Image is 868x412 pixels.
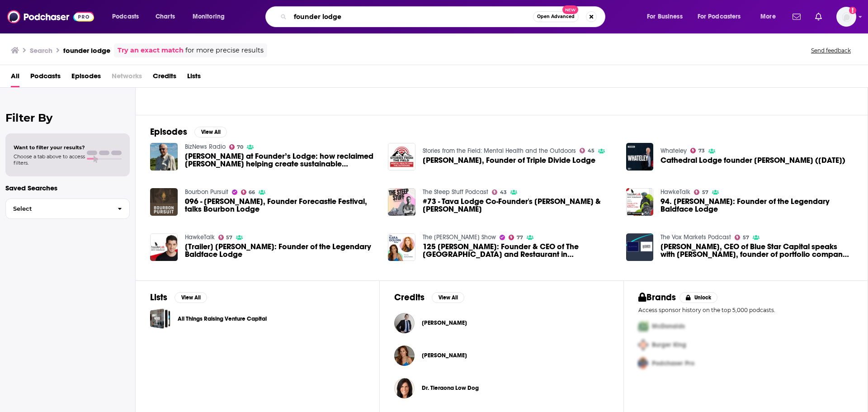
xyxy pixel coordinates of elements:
[652,360,694,367] span: Podchaser Pro
[660,198,853,213] span: 94. [PERSON_NAME]: Founder of the Legendary Baldface Lodge
[660,198,853,213] a: 94. Jeff Pensiero: Founder of the Legendary Baldface Lodge
[185,243,377,258] a: [Trailer] Jeff Pensiero: Founder of the Legendary Baldface Lodge
[5,199,130,219] button: Select
[743,236,749,240] span: 57
[394,378,415,398] a: Dr. Tieraona Low Dog
[698,149,705,153] span: 73
[394,313,415,333] img: Spencer Lodge
[150,143,178,170] img: Adrian Gardiner at Founder’s Lodge: how reclaimed bush helping create sustainable Eastern Cape
[537,14,575,19] span: Open Advanced
[638,307,853,313] p: Access sponsor history on the top 5,000 podcasts.
[290,9,533,24] input: Search podcasts, credits, & more...
[492,189,507,195] a: 43
[388,188,415,216] img: #73 - Tava Lodge Co-Founder's Morgan Weinberg & Melissa Stapanowich
[423,243,615,258] a: 125 Jayma Cardoso: Founder & CEO of The Surf Lodge Hotel and Restaurant in Montauk
[226,236,232,240] span: 57
[150,308,170,329] a: All Things Raising Venture Capital
[423,147,576,155] a: Stories from the Field: Mental Health and the Outdoors
[690,148,705,153] a: 73
[156,10,175,23] span: Charts
[694,189,708,195] a: 57
[423,233,496,241] a: The Kara Goldin Show
[626,188,654,216] img: 94. Jeff Pensiero: Founder of the Legendary Baldface Lodge
[388,233,415,261] a: 125 Jayma Cardoso: Founder & CEO of The Surf Lodge Hotel and Restaurant in Montauk
[150,188,178,216] img: 096 - JK McKnight, Founder Forecastle Festival, talks Bourbon Lodge
[735,235,749,240] a: 57
[394,346,415,366] a: Jayma Cardoso
[388,143,415,170] img: Patrick Hawkins, Founder of Triple Divide Lodge
[660,243,853,258] span: [PERSON_NAME], CEO of Blue Star Capital speaks with [PERSON_NAME], founder of portfolio company D...
[423,243,615,258] span: 125 [PERSON_NAME]: Founder & CEO of The [GEOGRAPHIC_DATA] and Restaurant in [GEOGRAPHIC_DATA]
[30,69,61,87] a: Podcasts
[423,198,615,213] a: #73 - Tava Lodge Co-Founder's Morgan Weinberg & Melissa Stapanowich
[5,111,130,124] h2: Filter By
[423,198,615,213] span: #73 - Tava Lodge Co-Founder's [PERSON_NAME] & [PERSON_NAME]
[660,233,731,241] a: The Vox Markets Podcast
[175,292,207,303] button: View All
[849,7,856,14] svg: Add a profile image
[702,190,708,194] span: 57
[185,243,377,258] span: [Trailer] [PERSON_NAME]: Founder of the Legendary Baldface Lodge
[635,354,652,373] img: Third Pro Logo
[754,9,787,24] button: open menu
[422,384,479,392] span: Dr. Tieraona Low Dog
[63,46,110,55] h3: founder lodge
[229,144,244,150] a: 70
[432,292,464,303] button: View All
[150,126,227,137] a: EpisodesView All
[150,292,207,303] a: ListsView All
[394,292,464,303] a: CreditsView All
[638,292,676,303] h2: Brands
[150,9,180,24] a: Charts
[698,10,741,23] span: For Podcasters
[660,147,687,155] a: Whateley
[652,341,686,349] span: Burger King
[150,233,178,261] img: [Trailer] Jeff Pensiero: Founder of the Legendary Baldface Lodge
[394,308,609,337] button: Spencer LodgeSpencer Lodge
[237,145,243,149] span: 70
[679,292,718,303] button: Unlock
[185,198,377,213] a: 096 - JK McKnight, Founder Forecastle Festival, talks Bourbon Lodge
[647,10,683,23] span: For Business
[249,190,255,194] span: 66
[150,126,187,137] h2: Episodes
[660,156,845,164] span: Cathedral Lodge founder [PERSON_NAME] ([DATE])
[580,148,594,153] a: 45
[193,10,225,23] span: Monitoring
[7,8,94,25] img: Podchaser - Follow, Share and Rate Podcasts
[185,45,264,56] span: for more precise results
[660,243,853,258] a: Derek Lew, CEO of Blue Star Capital speaks with Matt Lodge, founder of portfolio company Dynasty
[533,11,579,22] button: Open AdvancedNew
[187,69,201,87] a: Lists
[836,7,856,27] img: User Profile
[153,69,176,87] a: Credits
[422,319,467,327] span: [PERSON_NAME]
[11,69,19,87] a: All
[641,9,694,24] button: open menu
[71,69,101,87] a: Episodes
[760,10,776,23] span: More
[626,143,654,170] img: Cathedral Lodge founder David Evans (26.10.23)
[811,9,826,24] a: Show notifications dropdown
[185,152,377,168] a: Adrian Gardiner at Founder’s Lodge: how reclaimed bush helping create sustainable Eastern Cape
[517,236,523,240] span: 77
[30,46,52,55] h3: Search
[660,156,845,164] a: Cathedral Lodge founder David Evans (26.10.23)
[509,235,523,240] a: 77
[185,233,215,241] a: HawkeTalk
[422,352,467,359] a: Jayma Cardoso
[112,10,139,23] span: Podcasts
[423,188,488,196] a: The Steep Stuff Podcast
[422,352,467,359] span: [PERSON_NAME]
[423,156,595,164] span: [PERSON_NAME], Founder of Triple Divide Lodge
[789,9,804,24] a: Show notifications dropdown
[218,235,233,240] a: 57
